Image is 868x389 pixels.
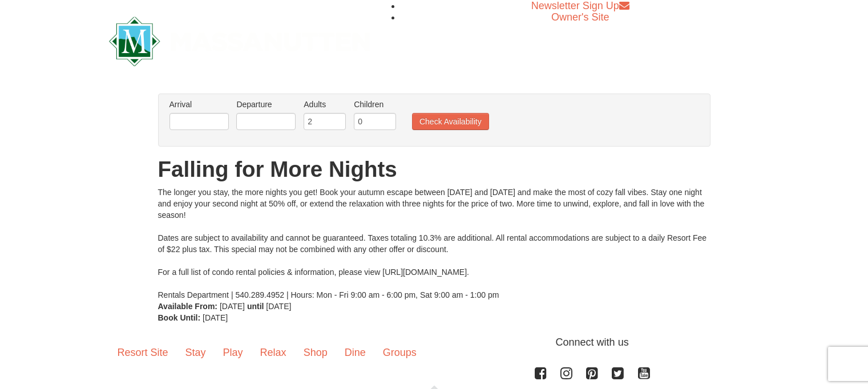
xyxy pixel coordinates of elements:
p: Connect with us [109,335,760,350]
label: Children [354,99,396,110]
span: [DATE] [203,313,228,322]
img: Massanutten Resort Logo [109,17,370,66]
label: Departure [236,99,296,110]
span: [DATE] [266,302,291,311]
a: Groups [374,335,425,370]
h1: Falling for More Nights [158,158,710,181]
label: Arrival [169,99,229,110]
a: Play [215,335,252,370]
span: [DATE] [220,302,245,311]
a: Dine [336,335,374,370]
a: Stay [177,335,215,370]
label: Adults [304,99,346,110]
a: Relax [252,335,295,370]
a: Shop [295,335,336,370]
a: Owner's Site [551,11,609,23]
strong: until [247,302,264,311]
a: Resort Site [109,335,177,370]
a: Massanutten Resort [109,26,370,53]
strong: Available From: [158,302,218,311]
button: Check Availability [412,113,489,130]
strong: Book Until: [158,313,201,322]
div: The longer you stay, the more nights you get! Book your autumn escape between [DATE] and [DATE] a... [158,187,710,301]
